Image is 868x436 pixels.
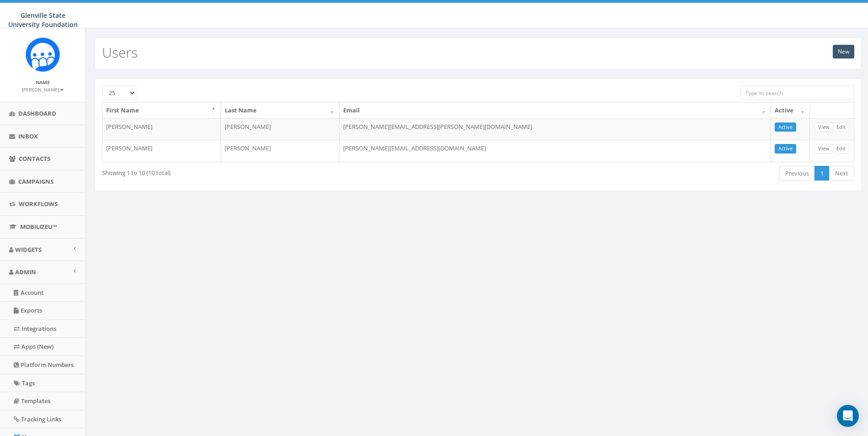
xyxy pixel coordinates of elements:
[18,132,38,140] span: Inbox
[771,102,810,118] th: Active: activate to sort column ascending
[340,118,771,140] td: [PERSON_NAME][EMAIL_ADDRESS][PERSON_NAME][DOMAIN_NAME]
[36,79,50,85] small: Name
[340,140,771,162] td: [PERSON_NAME][EMAIL_ADDRESS][DOMAIN_NAME]
[221,102,340,118] th: Last Name: activate to sort column ascending
[26,37,60,72] img: Rally_Corp_Icon.png
[340,102,771,118] th: Email: activate to sort column ascending
[102,45,138,60] h2: Users
[221,118,340,140] td: [PERSON_NAME]
[833,144,849,154] a: Edit
[837,405,859,427] div: Open Intercom Messenger
[814,166,830,181] a: 1
[833,122,849,132] a: Edit
[102,165,408,177] div: Showing 1 to 10 (10 total)
[102,140,221,162] td: [PERSON_NAME]
[102,102,221,118] th: First Name: activate to sort column descending
[19,200,58,208] span: Workflows
[102,118,221,140] td: [PERSON_NAME]
[22,85,64,93] a: [PERSON_NAME]
[833,45,854,58] a: New
[18,177,54,186] span: Campaigns
[15,245,42,254] span: Widgets
[829,166,854,181] a: Next
[18,109,56,117] span: Dashboard
[775,122,796,132] a: Active
[775,144,796,154] a: Active
[814,144,833,154] a: View
[740,86,854,100] input: Type to search
[22,86,64,93] small: [PERSON_NAME]
[8,11,78,29] span: Glenville State University Foundation
[814,122,833,132] a: View
[19,154,50,163] span: Contacts
[779,166,815,181] a: Previous
[20,223,57,231] span: MobilizeU™
[221,140,340,162] td: [PERSON_NAME]
[15,268,36,276] span: Admin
